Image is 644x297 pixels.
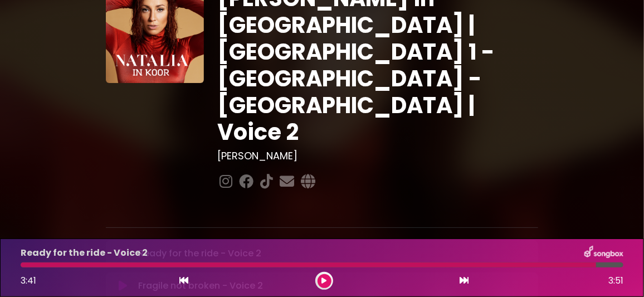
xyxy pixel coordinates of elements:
[584,246,623,260] img: songbox-logo-white.png
[217,150,538,162] h3: [PERSON_NAME]
[21,274,36,287] span: 3:41
[21,246,148,260] p: Ready for the ride - Voice 2
[608,274,623,288] span: 3:51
